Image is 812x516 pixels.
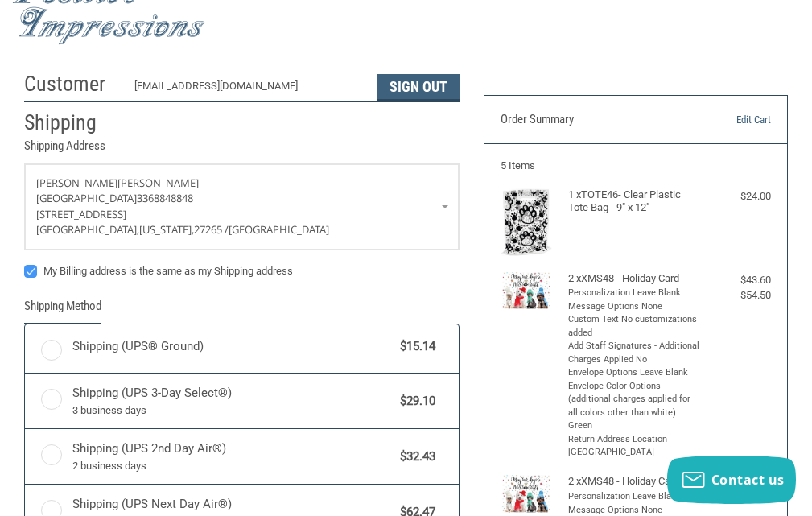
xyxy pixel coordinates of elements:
h4: 2 x XMS48 - Holiday Card [568,272,700,285]
li: Return Address Location [GEOGRAPHIC_DATA] [568,433,700,460]
span: $15.14 [392,337,435,356]
a: Edit Cart [684,112,771,128]
h3: Order Summary [501,112,685,128]
span: 3368848848 [137,191,193,205]
span: $32.43 [392,448,435,466]
legend: Shipping Address [24,137,105,163]
span: Shipping (UPS® Ground) [72,337,393,356]
span: [PERSON_NAME] [117,175,199,190]
h4: 2 x XMS48 - Holiday Card [568,475,700,488]
li: Message Options None [568,300,700,314]
button: Sign Out [377,74,460,101]
span: Shipping (UPS 2nd Day Air®) [72,440,393,473]
span: 3 business days [72,402,393,419]
h3: 5 Items [501,159,772,172]
span: 2 business days [72,458,393,474]
span: $29.10 [392,392,435,411]
div: $54.50 [703,287,771,303]
span: [STREET_ADDRESS] [36,207,126,221]
h2: Shipping [24,109,118,136]
a: Enter or select a different address [25,164,459,250]
span: Contact us [711,471,785,489]
h4: 1 x TOTE46- Clear Plastic Tote Bag - 9" x 12" [568,188,700,215]
li: Custom Text No customizations added [568,313,700,340]
span: [GEOGRAPHIC_DATA] [229,222,329,237]
label: My Billing address is the same as my Shipping address [24,265,460,278]
button: Contact us [667,456,796,504]
span: [PERSON_NAME] [36,175,117,190]
div: $24.00 [703,188,771,204]
span: 27265 / [194,222,229,237]
div: $43.60 [703,272,771,288]
li: Personalization Leave Blank [568,287,700,300]
div: [EMAIL_ADDRESS][DOMAIN_NAME] [134,78,362,101]
legend: Shipping Method [24,297,101,324]
span: [US_STATE], [139,222,194,237]
span: [GEOGRAPHIC_DATA] [36,191,137,205]
span: [GEOGRAPHIC_DATA], [36,222,139,237]
span: Shipping (UPS 3-Day Select®) [72,384,393,418]
li: Envelope Color Options (additional charges applied for all colors other than white) Green [568,380,700,433]
h2: Customer [24,71,118,97]
li: Envelope Options Leave Blank [568,366,700,380]
li: Add Staff Signatures - Additional Charges Applied No [568,340,700,366]
li: Personalization Leave Blank [568,490,700,504]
